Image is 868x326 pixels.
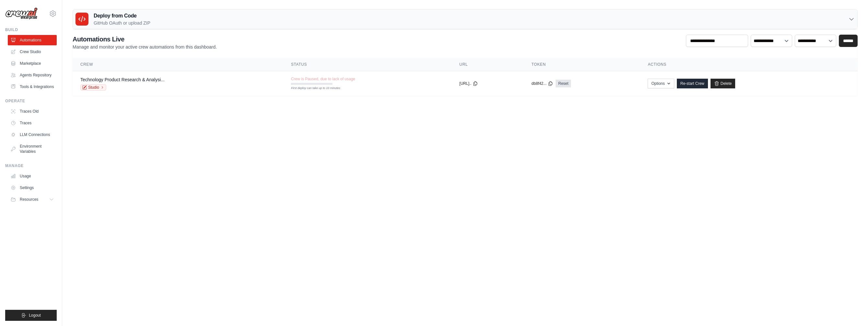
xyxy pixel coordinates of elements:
[5,98,57,104] div: Operate
[5,310,57,321] button: Logout
[556,80,571,87] a: Reset
[8,82,57,92] a: Tools & Integrations
[5,7,38,20] img: Logo
[8,35,57,45] a: Automations
[94,20,150,26] p: GitHub OAuth or upload ZIP
[8,58,57,69] a: Marketplace
[73,58,283,71] th: Crew
[640,58,858,71] th: Actions
[8,183,57,193] a: Settings
[8,194,57,205] button: Resources
[94,12,150,20] h3: Deploy from Code
[524,58,640,71] th: Token
[5,27,57,32] div: Build
[8,118,57,128] a: Traces
[8,141,57,157] a: Environment Variables
[648,79,674,88] button: Options
[8,47,57,57] a: Crew Studio
[283,58,452,71] th: Status
[80,84,106,91] a: Studio
[291,86,332,91] div: First deploy can take up to 10 minutes
[531,81,553,86] button: db8f42...
[452,58,524,71] th: URL
[8,129,57,140] a: LLM Connections
[677,79,708,88] a: Re-start Crew
[8,106,57,117] a: Traces Old
[711,79,735,88] a: Delete
[29,313,41,318] span: Logout
[20,197,38,202] span: Resources
[73,44,217,50] p: Manage and monitor your active crew automations from this dashboard.
[8,171,57,181] a: Usage
[80,77,165,82] a: Technology Product Research & Analysi...
[5,163,57,168] div: Manage
[73,35,217,44] h2: Automations Live
[8,70,57,80] a: Agents Repository
[291,76,355,82] span: Crew is Paused, due to lack of usage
